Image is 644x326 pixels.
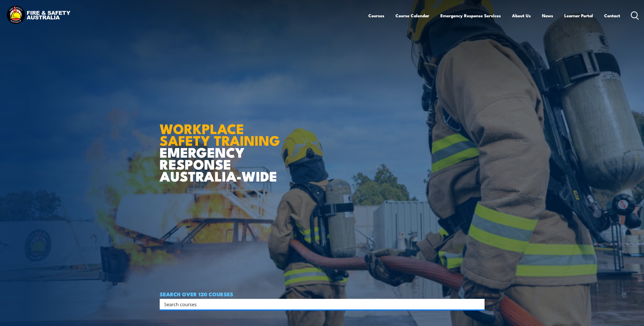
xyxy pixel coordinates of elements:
a: News [542,9,553,22]
a: Learner Portal [564,9,593,22]
a: Courses [368,9,384,22]
a: Course Calendar [395,9,429,22]
h4: SEARCH OVER 120 COURSES [160,291,485,297]
form: Search form [165,301,474,308]
a: Contact [604,9,620,22]
a: Emergency Response Services [440,9,501,22]
h1: EMERGENCY RESPONSE AUSTRALIA-WIDE [160,110,284,182]
a: About Us [512,9,531,22]
input: Search input [164,300,473,308]
strong: WORKPLACE SAFETY TRAINING [160,118,280,151]
button: Search magnifier button [476,301,483,308]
